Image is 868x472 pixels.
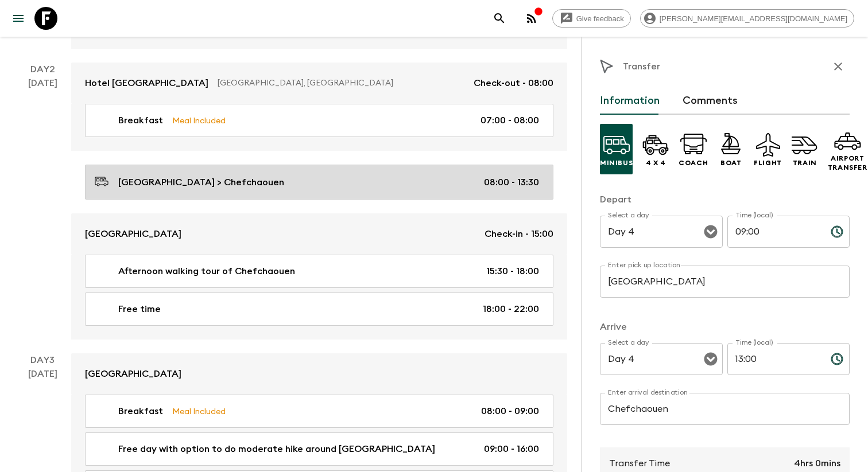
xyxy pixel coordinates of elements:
[600,87,660,115] button: Information
[703,224,719,240] button: Open
[172,114,226,127] p: Meal Included
[727,216,821,248] input: hh:mm
[735,210,773,220] label: Time (local)
[118,114,163,127] p: Breakfast
[218,77,464,89] p: [GEOGRAPHIC_DATA], [GEOGRAPHIC_DATA]
[646,158,666,167] p: 4 x 4
[85,104,553,137] a: BreakfastMeal Included07:00 - 08:00
[826,220,848,243] button: Choose time, selected time is 9:00 AM
[71,213,567,255] a: [GEOGRAPHIC_DATA]Check-in - 15:00
[118,404,163,418] p: Breakfast
[683,87,738,115] button: Comments
[826,348,848,370] button: Choose time, selected time is 1:00 PM
[7,7,30,30] button: menu
[552,9,631,28] a: Give feedback
[727,343,821,375] input: hh:mm
[480,114,539,127] p: 07:00 - 08:00
[118,175,284,189] p: [GEOGRAPHIC_DATA] > Chefchaouen
[608,210,649,220] label: Select a day
[85,395,553,428] a: BreakfastMeal Included08:00 - 09:00
[793,158,817,167] p: Train
[85,367,181,381] p: [GEOGRAPHIC_DATA]
[85,292,553,326] a: Free time18:00 - 22:00
[608,260,681,270] label: Enter pick up location
[679,158,708,167] p: Coach
[28,76,57,340] div: [DATE]
[600,158,633,167] p: Minibus
[118,302,161,316] p: Free time
[794,457,840,470] p: 4hrs 0mins
[609,457,670,470] p: Transfer Time
[474,76,553,90] p: Check-out - 08:00
[481,404,539,418] p: 08:00 - 09:00
[71,353,567,395] a: [GEOGRAPHIC_DATA]
[118,264,295,278] p: Afternoon walking tour of Chefchaouen
[720,158,741,167] p: Boat
[608,338,649,348] label: Select a day
[828,154,867,172] p: Airport Transfer
[623,60,660,73] p: Transfer
[703,351,719,367] button: Open
[570,14,630,23] span: Give feedback
[608,388,688,397] label: Enter arrival destination
[118,442,435,456] p: Free day with option to do moderate hike around [GEOGRAPHIC_DATA]
[486,264,539,278] p: 15:30 - 18:00
[85,255,553,288] a: Afternoon walking tour of Chefchaouen15:30 - 18:00
[484,442,539,456] p: 09:00 - 16:00
[735,338,773,348] label: Time (local)
[600,193,850,206] p: Depart
[85,76,208,90] p: Hotel [GEOGRAPHIC_DATA]
[484,175,539,189] p: 08:00 - 13:30
[600,320,850,334] p: Arrive
[488,7,511,30] button: search adventures
[85,432,553,466] a: Free day with option to do moderate hike around [GEOGRAPHIC_DATA]09:00 - 16:00
[85,227,181,241] p: [GEOGRAPHIC_DATA]
[172,405,226,418] p: Meal Included
[85,165,553,200] a: [GEOGRAPHIC_DATA] > Chefchaouen08:00 - 13:30
[71,63,567,104] a: Hotel [GEOGRAPHIC_DATA][GEOGRAPHIC_DATA], [GEOGRAPHIC_DATA]Check-out - 08:00
[754,158,782,167] p: Flight
[14,63,71,76] p: Day 2
[483,302,539,316] p: 18:00 - 22:00
[640,9,854,28] div: [PERSON_NAME][EMAIL_ADDRESS][DOMAIN_NAME]
[485,227,553,241] p: Check-in - 15:00
[653,14,854,23] span: [PERSON_NAME][EMAIL_ADDRESS][DOMAIN_NAME]
[14,353,71,367] p: Day 3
